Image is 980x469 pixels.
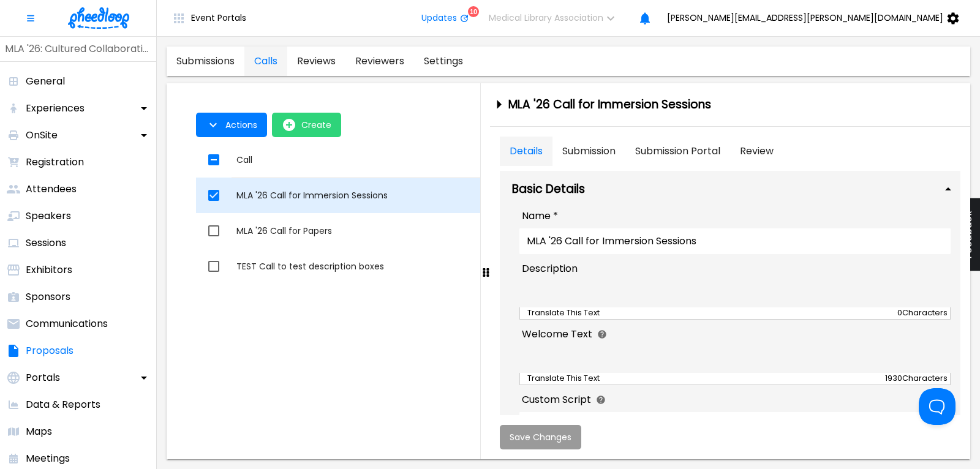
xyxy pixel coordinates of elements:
[500,137,552,166] button: tab-Details
[272,113,341,137] button: open-Create
[468,5,479,16] div: 10
[522,209,558,223] span: Name *
[236,189,732,201] div: MLA '26 Call for Immersion Sessions
[26,74,65,89] p: General
[519,307,951,320] div: 0 Characters
[730,137,783,166] button: tab-Review
[68,7,129,29] img: logo
[26,424,52,439] p: Maps
[26,128,58,143] p: OnSite
[26,101,85,116] p: Experiences
[597,329,607,339] svg: Click for more info
[232,149,257,171] button: Sort
[167,47,244,76] a: proposals-tab-submissions
[162,6,256,31] button: Event Portals
[480,83,490,459] div: drag-to-resize
[236,225,732,237] div: MLA '26 Call for Papers
[26,317,108,331] p: Communications
[500,171,960,206] div: Basic Details
[345,47,414,76] a: proposals-tab-reviewers
[522,307,605,319] button: Translate This Text
[287,47,345,76] a: proposals-tab-reviews
[657,6,975,31] button: [PERSON_NAME][EMAIL_ADDRESS][PERSON_NAME][DOMAIN_NAME]
[301,120,331,130] span: Create
[482,268,490,277] svg: Drag to resize
[508,98,711,111] h3: MLA '26 Call for Immersion Sessions
[500,425,581,449] button: Save Changes
[522,261,578,276] span: Description
[522,327,592,342] span: Welcome Text
[522,392,591,407] span: Custom Script
[26,370,60,385] p: Portals
[510,432,571,442] span: Save Changes
[667,13,943,23] span: [PERSON_NAME][EMAIL_ADDRESS][PERSON_NAME][DOMAIN_NAME]
[625,137,730,166] button: tab-Submission Portal
[962,211,974,259] span: Feedback
[596,395,606,405] svg: Click for more info
[26,397,100,412] p: Data & Reports
[519,373,951,385] div: 1930 Characters
[552,137,625,166] button: tab-Submission
[167,47,473,76] div: proposals tabs
[26,236,66,250] p: Sessions
[421,13,457,23] span: Updates
[5,42,151,56] p: MLA '26: Cultured Collaborations
[191,13,246,23] span: Event Portals
[26,263,72,277] p: Exhibitors
[196,113,267,137] button: Actions
[244,47,287,76] a: proposals-tab-calls
[236,152,252,168] div: Call
[412,6,479,31] button: Updates10
[225,120,257,130] span: Actions
[26,182,77,197] p: Attendees
[522,373,605,385] button: Translate This Text
[236,260,732,272] div: TEST Call to test description boxes
[414,47,473,76] a: proposals-tab-settings
[489,13,603,23] span: Medical Library Association
[26,155,84,170] p: Registration
[500,137,960,166] div: simple tabs example
[919,388,956,425] iframe: Help Scout Beacon - Open
[26,209,71,223] p: Speakers
[26,290,70,304] p: Sponsors
[26,343,73,358] p: Proposals
[479,6,633,31] button: Medical Library Association
[26,451,70,466] p: Meetings
[490,92,508,117] button: close-drawer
